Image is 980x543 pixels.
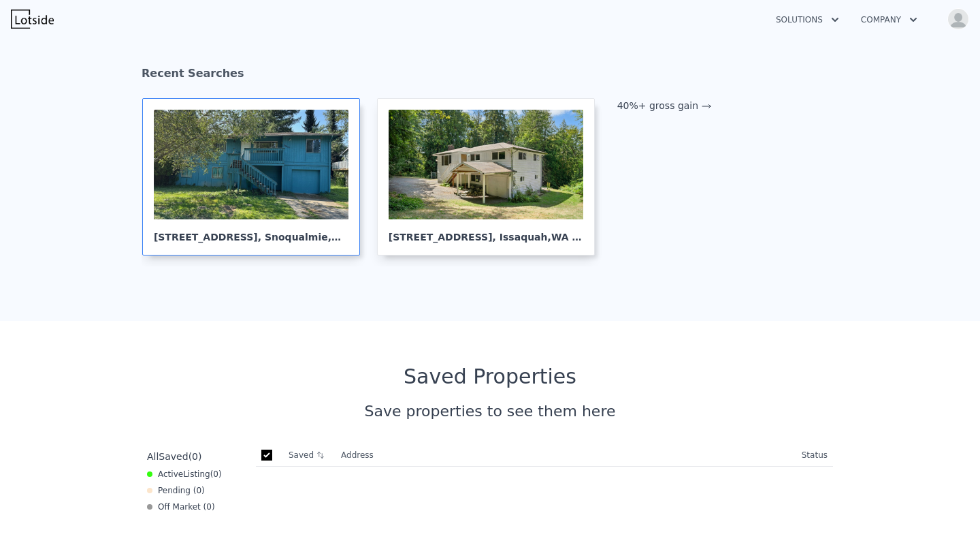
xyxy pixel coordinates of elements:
[154,219,348,244] div: [STREET_ADDRESS] , Snoqualmie
[147,450,201,463] div: All ( 0 )
[377,98,606,255] a: [STREET_ADDRESS], Issaquah,WA 98027
[796,444,833,467] th: Status
[389,219,583,244] div: [STREET_ADDRESS] , Issaquah
[850,7,928,32] button: Company
[147,501,215,512] div: Off Market ( 0 )
[336,444,796,467] th: Address
[142,400,838,422] div: Save properties to see them here
[159,451,188,462] span: Saved
[765,7,850,32] button: Solutions
[158,469,222,480] span: Active ( 0 )
[617,100,712,111] a: 40%+ gross gain
[142,55,838,98] div: Recent Searches
[328,232,386,243] span: , WA 98065
[142,364,838,389] div: Saved Properties
[283,444,336,466] th: Saved
[183,469,210,479] span: Listing
[147,485,205,496] div: Pending ( 0 )
[947,8,969,30] img: avatar
[11,10,54,29] img: Lotside
[548,232,606,243] span: , WA 98027
[142,98,371,255] a: [STREET_ADDRESS], Snoqualmie,WA 98065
